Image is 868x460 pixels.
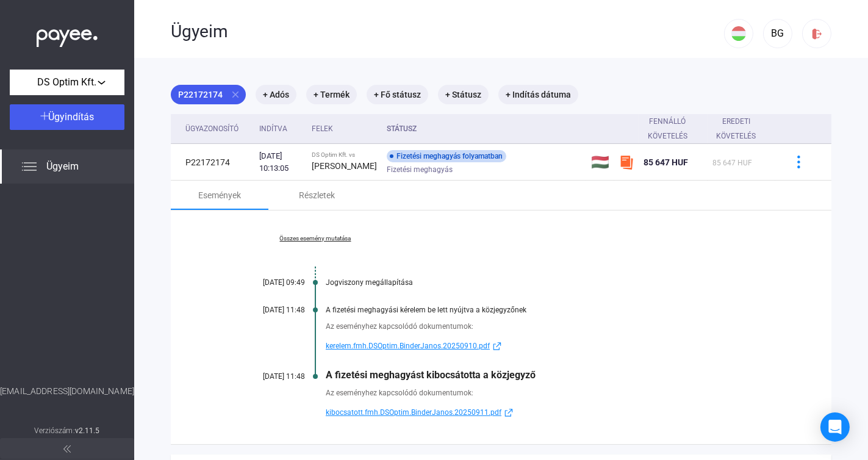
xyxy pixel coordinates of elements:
[259,121,302,136] div: Indítva
[490,342,504,351] img: external-link-blue
[644,114,692,143] div: Fennálló követelés
[724,19,753,48] button: HU
[811,27,823,40] img: logout-red
[792,156,805,168] img: more-blue
[326,306,770,314] div: A fizetési meghagyási kérelem be lett nyújtva a közjegyzőnek
[75,426,100,435] strong: v2.11.5
[312,161,377,171] strong: [PERSON_NAME]
[326,339,770,353] a: kerelem.fmh.DSOptim.BinderJanos.20250910.pdfexternal-link-blue
[230,89,241,100] mat-icon: close
[767,26,788,41] div: BG
[501,408,516,417] img: external-link-blue
[786,149,811,175] button: more-blue
[387,150,506,162] div: Fizetési meghagyás folyamatban
[46,159,79,174] span: Ügyeim
[712,114,759,143] div: Eredeti követelés
[40,112,49,120] img: plus-white.svg
[37,23,98,48] img: white-payee-white-dot.svg
[232,235,399,242] a: Összes esemény mutatása
[712,114,770,143] div: Eredeti követelés
[387,162,453,177] span: Fizetési meghagyás
[763,19,792,48] button: BG
[438,85,489,104] mat-chip: + Státusz
[326,387,770,399] div: Az eseményhez kapcsolódó dokumentumok:
[644,157,688,167] span: 85 647 HUF
[326,369,770,381] div: A fizetési meghagyást kibocsátotta a közjegyző
[171,21,724,42] div: Ügyeim
[232,278,305,287] div: [DATE] 09:49
[38,75,97,90] span: DS Optim Kft.
[619,155,634,170] img: szamlazzhu-mini
[232,306,305,314] div: [DATE] 11:48
[185,121,249,136] div: Ügyazonosító
[326,405,501,420] span: kibocsatott.fmh.DSOptim.BinderJanos.20250911.pdf
[10,70,124,95] button: DS Optim Kft.
[312,151,377,159] div: DS Optim Kft. vs
[171,85,246,104] mat-chip: P22172174
[185,121,239,136] div: Ügyazonosító
[326,320,770,332] div: Az eseményhez kapcsolódó dokumentumok:
[802,19,831,48] button: logout-red
[326,405,770,420] a: kibocsatott.fmh.DSOptim.BinderJanos.20250911.pdfexternal-link-blue
[382,114,586,144] th: Státusz
[644,114,703,143] div: Fennálló követelés
[367,85,428,104] mat-chip: + Fő státusz
[312,121,377,136] div: Felek
[299,188,335,203] div: Részletek
[586,144,614,181] td: 🇭🇺
[326,278,770,287] div: Jogviszony megállapítása
[326,339,490,353] span: kerelem.fmh.DSOptim.BinderJanos.20250910.pdf
[259,150,302,174] div: [DATE] 10:13:05
[10,104,124,130] button: Ügyindítás
[712,159,752,167] span: 85 647 HUF
[232,372,305,381] div: [DATE] 11:48
[22,159,37,174] img: list.svg
[306,85,357,104] mat-chip: + Termék
[259,121,287,136] div: Indítva
[63,445,71,453] img: arrow-double-left-grey.svg
[256,85,296,104] mat-chip: + Adós
[820,412,850,442] div: Open Intercom Messenger
[49,111,95,123] span: Ügyindítás
[312,121,333,136] div: Felek
[198,188,241,203] div: Események
[498,85,578,104] mat-chip: + Indítás dátuma
[731,26,746,41] img: HU
[171,144,254,181] td: P22172174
